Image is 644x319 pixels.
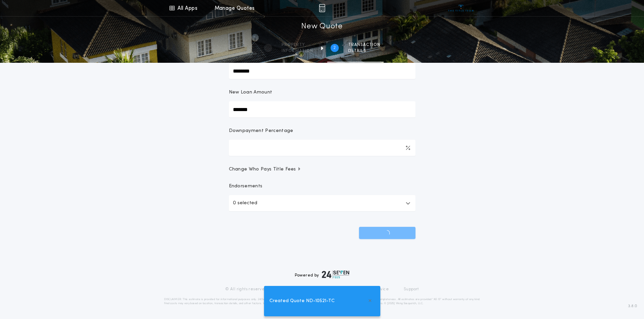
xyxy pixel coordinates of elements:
span: details [348,48,380,54]
input: Downpayment Percentage [229,140,415,156]
input: New Loan Amount [229,101,415,117]
span: Property [282,42,313,48]
span: Transaction [348,42,380,48]
input: Sale Price [229,63,415,79]
span: information [282,48,313,54]
p: Downpayment Percentage [229,128,293,134]
span: Change Who Pays Title Fees [229,166,302,173]
img: img [319,4,325,12]
button: 0 selected [229,195,415,211]
h1: New Quote [301,21,342,32]
img: vs-icon [448,5,474,11]
p: 0 selected [233,199,257,207]
p: Endorsements [229,183,415,190]
p: New Loan Amount [229,89,272,96]
button: Change Who Pays Title Fees [229,166,415,173]
div: Powered by [295,270,350,278]
span: Created Quote ND-10521-TC [269,297,335,305]
h2: 2 [333,45,336,51]
img: logo [322,270,350,278]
